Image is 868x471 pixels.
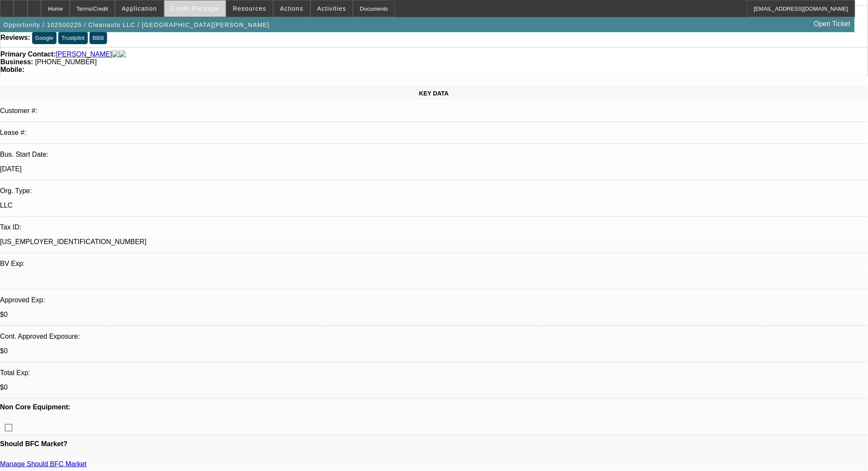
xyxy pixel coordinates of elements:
span: Actions [280,5,304,12]
span: [PHONE_NUMBER] [35,58,97,66]
span: Opportunity / 102500225 / Cleanauto LLC / [GEOGRAPHIC_DATA][PERSON_NAME] [3,21,270,28]
span: Application [122,5,157,12]
img: linkedin-icon.png [119,51,126,58]
button: Trustpilot [58,32,87,44]
img: facebook-icon.png [112,51,119,58]
button: Credit Package [164,0,226,17]
button: Application [115,0,163,17]
a: Open Ticket [811,17,854,31]
a: [PERSON_NAME] [56,51,112,58]
span: Activities [317,5,346,12]
button: Google [32,32,57,44]
strong: Business: [0,58,33,66]
button: Resources [227,0,273,17]
button: Activities [311,0,353,17]
strong: Reviews: [0,34,30,41]
span: Resources [233,5,266,12]
button: Actions [274,0,310,17]
button: BBB [89,32,107,44]
span: Credit Package [171,5,219,12]
span: KEY DATA [419,90,449,97]
strong: Mobile: [0,66,24,73]
strong: Primary Contact: [0,51,56,58]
